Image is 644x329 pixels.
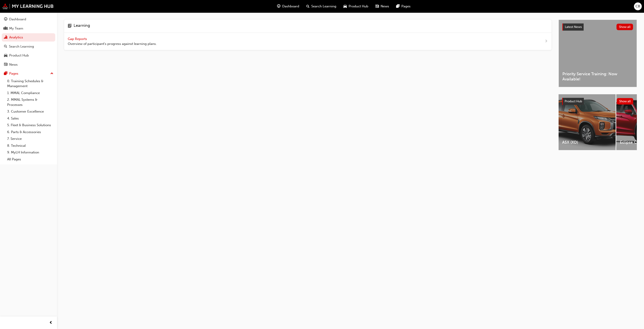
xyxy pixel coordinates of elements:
a: Latest NewsShow all [562,23,633,31]
a: 3. Customer Excellence [5,108,55,115]
span: pages-icon [4,72,7,76]
span: car-icon [4,54,7,58]
a: 5. Fleet & Business Solutions [5,122,55,129]
div: Product Hub [9,53,29,58]
a: My Team [2,24,55,33]
span: Product Hub [349,4,368,9]
span: Gap Reports [68,37,88,41]
span: pages-icon [396,4,400,9]
span: chart-icon [4,36,7,40]
a: news-iconNews [372,2,393,11]
button: Show all [616,24,633,30]
button: Pages [2,69,55,78]
a: 1. MMAL Compliance [5,90,55,96]
span: CB [636,4,640,9]
span: prev-icon [49,320,53,326]
a: News [2,61,55,69]
div: My Team [9,26,23,31]
span: Pages [401,4,411,9]
a: guage-iconDashboard [273,2,303,11]
span: Product Hub [565,99,582,103]
a: Latest NewsShow allPriority Service Training: Now Available! [559,20,637,87]
span: search-icon [4,45,7,49]
div: News [9,62,18,67]
a: Product HubShow all [562,98,633,105]
span: car-icon [343,4,347,9]
a: 7. Service [5,135,55,142]
a: Search Learning [2,42,55,51]
span: News [381,4,389,9]
a: 8. Technical [5,142,55,149]
div: Dashboard [9,17,26,22]
a: pages-iconPages [393,2,414,11]
span: Latest News [565,25,582,29]
span: Search Learning [311,4,336,9]
a: Gap Reports Overview of participant's progress against learning plans.next-icon [64,33,551,50]
a: 9. MyLH Information [5,149,55,156]
span: ASX (XD) [562,140,612,145]
div: Search Learning [9,44,34,49]
span: news-icon [375,4,379,9]
button: DashboardMy TeamAnalyticsSearch LearningProduct HubNews [2,14,55,69]
a: car-iconProduct Hub [340,2,372,11]
h4: Learning [74,23,90,29]
span: Overview of participant's progress against learning plans. [68,41,157,46]
a: Analytics [2,33,55,42]
span: news-icon [4,63,7,67]
a: 0. Training Schedules & Management [5,78,55,90]
a: search-iconSearch Learning [303,2,340,11]
span: Dashboard [282,4,299,9]
img: mmal [2,3,54,9]
a: 2. MMAL Systems & Processes [5,96,55,108]
span: next-icon [544,39,548,44]
span: search-icon [306,4,309,9]
span: people-icon [4,27,7,31]
button: Show all [617,98,633,105]
span: up-icon [50,71,53,77]
button: CB [634,2,642,10]
a: 6. Parts & Accessories [5,129,55,136]
a: Dashboard [2,15,55,23]
a: All Pages [5,156,55,163]
a: Product Hub [2,51,55,60]
span: learning-icon [68,23,72,29]
div: Pages [9,71,18,76]
span: guage-icon [4,17,7,21]
span: Priority Service Training: Now Available! [562,71,633,82]
a: ASX (XD) [559,94,616,150]
a: 4. Sales [5,115,55,122]
span: guage-icon [277,4,280,9]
